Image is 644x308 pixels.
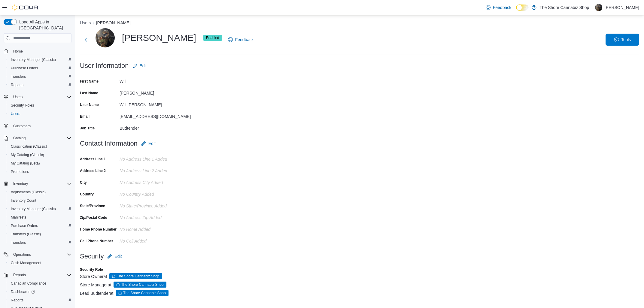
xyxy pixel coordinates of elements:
[11,74,26,79] span: Transfers
[1,271,74,279] button: Reports
[6,238,74,247] button: Transfers
[11,57,56,62] span: Inventory Manager (Classic)
[8,102,36,109] a: Security Roles
[148,140,156,146] span: Edit
[11,134,28,142] button: Catalog
[11,103,34,108] span: Security Roles
[11,251,71,258] span: Operations
[121,282,163,287] span: The Shore Cannabiz Shop
[6,64,74,72] button: Purchase Orders
[8,288,71,295] span: Dashboards
[595,4,602,11] div: Will Anderson
[6,296,74,304] button: Reports
[11,152,44,157] span: My Catalog (Classic)
[8,197,71,204] span: Inventory Count
[11,161,40,166] span: My Catalog (Beta)
[8,239,28,246] a: Transfers
[1,122,74,130] button: Customers
[120,100,200,107] div: Will.[PERSON_NAME]
[80,157,106,162] label: Address Line 1
[8,288,37,295] a: Dashboards
[80,20,639,27] nav: An example of EuiBreadcrumbs
[8,205,58,213] a: Inventory Manager (Classic)
[8,297,26,304] a: Reports
[12,5,39,11] img: Cova
[80,282,639,288] div: Store Manager at
[13,136,26,140] span: Catalog
[8,168,71,175] span: Promotions
[120,154,200,162] div: No Address Line 1 added
[8,160,71,167] span: My Catalog (Beta)
[8,222,71,229] span: Purchase Orders
[8,259,44,267] a: Cash Management
[8,239,71,246] span: Transfers
[11,93,71,101] span: Users
[120,201,200,208] div: No State/Province Added
[606,34,639,46] button: Tools
[6,213,74,222] button: Manifests
[8,81,71,89] span: Reports
[139,137,158,149] button: Edit
[11,190,46,195] span: Adjustments (Classic)
[11,198,36,203] span: Inventory Count
[8,280,71,287] span: Canadian Compliance
[8,110,71,117] span: Users
[8,168,32,175] a: Promotions
[80,215,107,220] label: Zip/Postal Code
[8,280,49,287] a: Canadian Compliance
[1,250,74,259] button: Operations
[13,124,31,128] span: Customers
[6,288,74,296] a: Dashboards
[80,204,105,208] label: State/Province
[493,5,511,11] span: Feedback
[8,102,71,109] span: Security Roles
[13,95,23,99] span: Users
[6,196,74,205] button: Inventory Count
[11,134,71,142] span: Catalog
[6,188,74,196] button: Adjustments (Classic)
[11,289,35,294] span: Dashboards
[483,2,514,14] a: Feedback
[140,63,147,69] span: Edit
[120,236,200,243] div: No Cell added
[120,77,200,84] div: Will
[80,114,90,119] label: Email
[13,181,28,186] span: Inventory
[8,214,71,221] span: Manifests
[11,144,47,149] span: Classification (Classic)
[80,91,98,95] label: Last Name
[17,19,71,31] span: Load All Apps in [GEOGRAPHIC_DATA]
[123,290,166,296] span: The Shore Cannabiz Shop
[13,252,31,257] span: Operations
[116,290,168,296] span: The Shore Cannabiz Shop
[11,261,41,265] span: Cash Management
[11,66,38,71] span: Purchase Orders
[11,251,33,258] button: Operations
[11,111,20,116] span: Users
[8,73,71,80] span: Transfers
[6,110,74,118] button: Users
[8,65,71,72] span: Purchase Orders
[11,207,56,211] span: Inventory Manager (Classic)
[6,151,74,159] button: My Catalog (Classic)
[621,37,631,43] span: Tools
[117,273,159,279] span: The Shore Cannabiz Shop
[11,271,28,279] button: Reports
[206,35,219,41] span: Enabled
[120,88,200,95] div: [PERSON_NAME]
[105,250,124,262] button: Edit
[8,143,71,150] span: Classification (Classic)
[8,151,47,159] a: My Catalog (Classic)
[11,223,38,228] span: Purchase Orders
[6,101,74,110] button: Security Roles
[8,56,71,63] span: Inventory Manager (Classic)
[8,65,41,72] a: Purchase Orders
[1,47,74,55] button: Home
[6,72,74,81] button: Transfers
[6,279,74,288] button: Canadian Compliance
[8,205,71,213] span: Inventory Manager (Classic)
[120,225,200,232] div: No Home added
[120,189,200,197] div: No Country Added
[11,47,71,55] span: Home
[80,239,113,243] label: Cell Phone Number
